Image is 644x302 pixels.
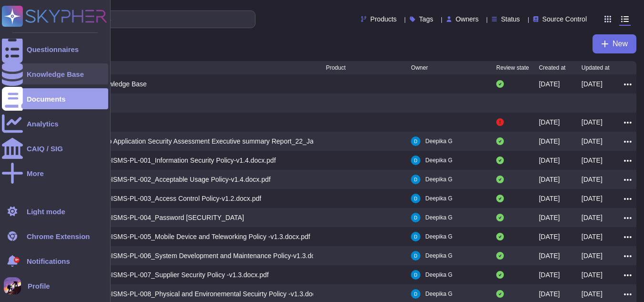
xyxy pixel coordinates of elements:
[2,113,108,134] a: Analytics
[582,232,603,241] div: [DATE]
[593,34,636,53] button: New
[326,65,346,71] span: Product
[70,175,270,184] div: GreytHR_GT-ISMS-PL-002_Acceptable Usage Policy-v1.4.docx.pdf
[27,71,84,78] div: Knowledge Base
[370,16,397,22] span: Products
[38,11,255,28] input: Search by keywords
[70,270,268,280] div: GreytHR_GT-ISMS-PL-007_Supplier Security Policy -v1.3.docx.pdf
[28,282,50,290] span: Profile
[411,289,420,299] img: user
[425,175,452,184] span: Deepika G
[582,251,603,260] div: [DATE]
[539,213,560,222] div: [DATE]
[27,145,63,152] div: CAIQ / SIG
[501,16,520,22] span: Status
[411,136,420,146] img: user
[411,251,420,260] img: user
[70,289,313,299] div: GreytHR_GT-ISMS-PL-008_Physical and Environemental Secuirty Policy -v1.3.docx.pdf
[582,136,603,146] div: [DATE]
[27,46,79,53] div: Questionnaires
[27,208,65,215] div: Light mode
[582,289,603,299] div: [DATE]
[411,65,428,71] span: Owner
[27,258,70,265] span: Notifications
[425,270,452,280] span: Deepika G
[539,232,560,241] div: [DATE]
[539,289,560,299] div: [DATE]
[456,16,479,22] span: Owners
[70,213,244,222] div: GreytHR_GT-ISMS-PL-004_Password [SECURITY_DATA]
[425,194,452,203] span: Deepika G
[539,175,560,184] div: [DATE]
[539,136,560,146] div: [DATE]
[27,95,66,103] div: Documents
[2,138,108,159] a: CAIQ / SIG
[27,170,44,177] div: More
[70,232,310,241] div: GreytHR_GT-ISMS-PL-005_Mobile Device and Teleworking Policy -v1.3.docx.pdf
[539,117,560,127] div: [DATE]
[542,16,587,22] span: Source Control
[27,120,59,127] div: Analytics
[411,194,420,203] img: user
[2,226,108,247] a: Chrome Extension
[425,136,452,146] span: Deepika G
[496,65,529,71] span: Review state
[539,156,560,165] div: [DATE]
[425,289,452,299] span: Deepika G
[539,251,560,260] div: [DATE]
[70,194,261,203] div: GreytHR_GT-ISMS-PL-003_Access Control Policy-v1.2.docx.pdf
[411,213,420,222] img: user
[14,257,20,263] div: 9+
[582,79,603,89] div: [DATE]
[582,213,603,222] div: [DATE]
[27,233,90,240] div: Chrome Extension
[70,156,276,165] div: GreytHR_GT-ISMS-PL-001_Information Security Policy-v1.4.docx.pdf
[539,79,560,89] div: [DATE]
[411,175,420,184] img: user
[582,65,610,71] span: Updated at
[411,156,420,165] img: user
[425,156,452,165] span: Deepika G
[411,270,420,280] img: user
[2,39,108,60] a: Questionnaires
[539,194,560,203] div: [DATE]
[539,270,560,280] div: [DATE]
[582,175,603,184] div: [DATE]
[2,88,108,109] a: Documents
[4,277,21,294] img: user
[425,213,452,222] span: Deepika G
[539,65,565,71] span: Created at
[582,270,603,280] div: [DATE]
[2,275,28,296] button: user
[425,232,452,241] span: Deepika G
[582,194,603,203] div: [DATE]
[411,232,420,241] img: user
[2,63,108,84] a: Knowledge Base
[425,251,452,260] span: Deepika G
[582,156,603,165] div: [DATE]
[70,136,313,146] div: GreytHR Web Application Security Assessment Executive summary Report_22_January_2025 1.pdf
[419,16,433,22] span: Tags
[582,117,603,127] div: [DATE]
[70,251,313,260] div: GreytHR_GT-ISMS-PL-006_System Development and Maintenance Policy-v1.3.docx.pdf
[613,40,628,48] span: New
